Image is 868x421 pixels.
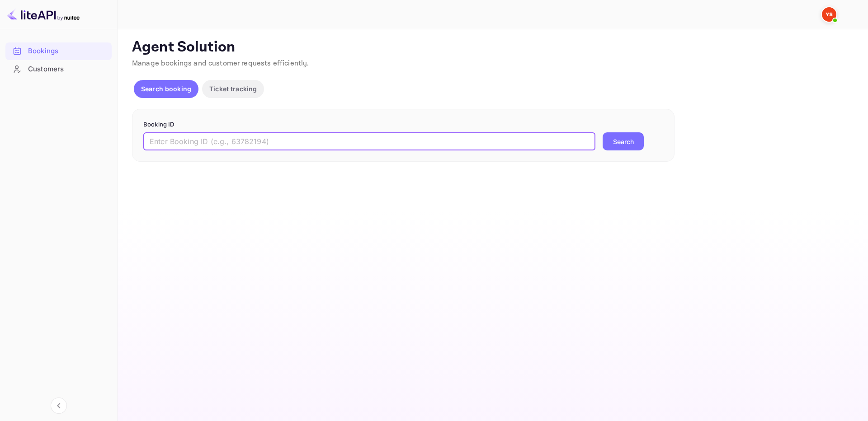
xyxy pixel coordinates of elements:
input: Enter Booking ID (e.g., 63782194) [143,132,595,150]
p: Search booking [141,84,191,94]
button: Search [603,132,644,150]
button: Collapse navigation [51,398,67,414]
a: Bookings [5,42,112,59]
p: Booking ID [143,120,663,129]
p: Agent Solution [132,38,852,56]
p: Ticket tracking [209,84,257,94]
span: Manage bookings and customer requests efficiently. [132,59,309,68]
div: Bookings [28,46,107,56]
div: Bookings [5,42,112,60]
div: Customers [28,64,107,75]
img: Yandex Support [822,7,836,22]
img: LiteAPI logo [7,7,80,22]
a: Customers [5,61,112,77]
div: Customers [5,61,112,78]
